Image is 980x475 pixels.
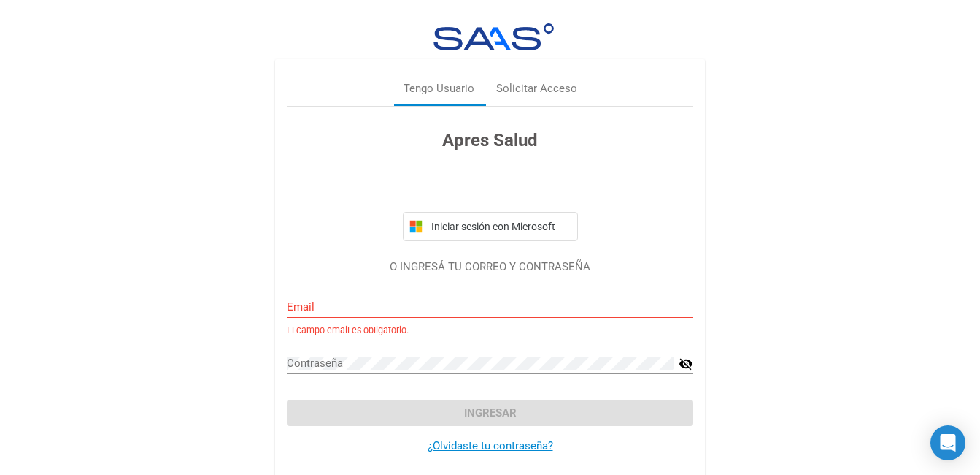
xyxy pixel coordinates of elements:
p: O INGRESÁ TU CORREO Y CONTRASEÑA [287,259,693,275]
iframe: Botón Iniciar sesión con Google [396,170,585,202]
button: Ingresar [287,400,693,426]
div: Open Intercom Messenger [930,425,965,460]
small: El campo email es obligatorio. [287,324,409,338]
mat-icon: visibility_off [679,355,693,373]
a: ¿Olvidaste tu contraseña? [428,439,553,452]
span: Iniciar sesión con Microsoft [428,221,571,232]
button: Iniciar sesión con Microsoft [403,212,578,241]
span: Ingresar [464,406,517,419]
h3: Apres Salud [287,127,693,153]
div: Tengo Usuario [404,80,474,97]
div: Solicitar Acceso [496,80,577,97]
